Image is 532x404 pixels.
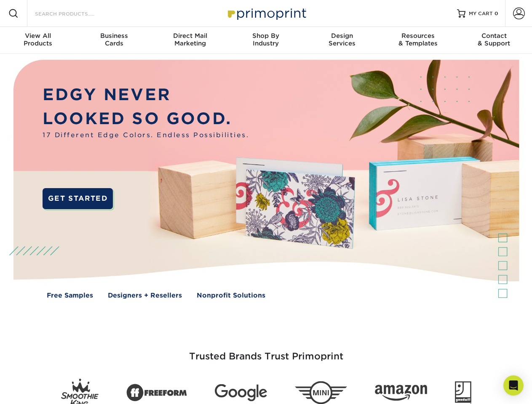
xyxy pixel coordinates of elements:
div: Cards [76,32,152,47]
img: Primoprint [224,4,308,22]
h3: Trusted Brands Trust Primoprint [20,331,513,372]
div: Services [304,32,380,47]
span: Business [76,32,152,40]
a: Resources& Templates [380,27,456,54]
img: Goodwill [455,381,471,404]
a: BusinessCards [76,27,152,54]
a: DesignServices [304,27,380,54]
span: MY CART [469,10,493,17]
a: Contact& Support [456,27,532,54]
a: Nonprofit Solutions [197,291,265,300]
p: EDGY NEVER [43,83,249,107]
img: Google [215,384,267,401]
span: 0 [495,11,498,16]
span: Contact [456,32,532,40]
span: 17 Different Edge Colors. Endless Possibilities. [43,130,249,140]
div: Industry [228,32,304,47]
div: Marketing [152,32,228,47]
p: LOOKED SO GOOD. [43,107,249,131]
a: Designers + Resellers [108,291,182,300]
span: Shop By [228,32,304,40]
div: & Templates [380,32,456,47]
span: Design [304,32,380,40]
iframe: Google Customer Reviews [2,378,72,401]
a: GET STARTED [43,188,113,209]
a: Direct MailMarketing [152,27,228,54]
div: & Support [456,32,532,47]
a: Free Samples [47,291,93,300]
span: Resources [380,32,456,40]
img: Amazon [375,385,427,401]
input: SEARCH PRODUCTS..... [34,8,116,19]
a: Shop ByIndustry [228,27,304,54]
span: Direct Mail [152,32,228,40]
div: Open Intercom Messenger [503,375,524,396]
